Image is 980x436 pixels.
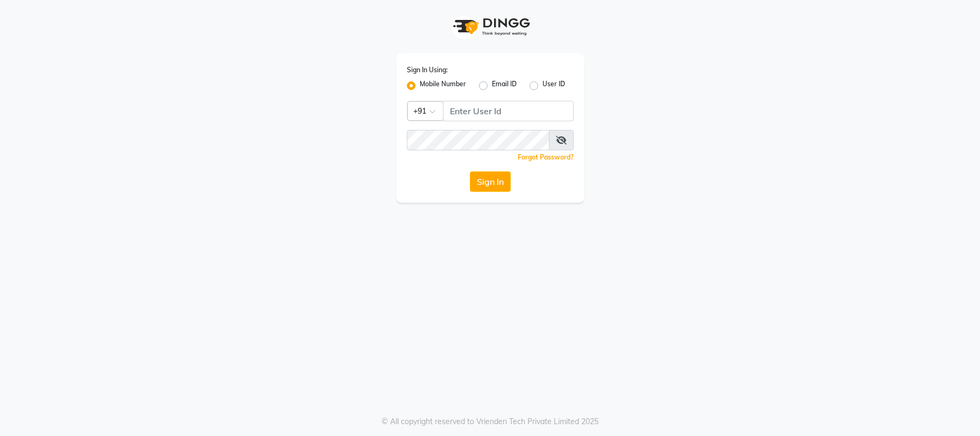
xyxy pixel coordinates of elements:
[470,171,511,192] button: Sign In
[492,79,517,92] label: Email ID
[407,65,448,75] label: Sign In Using:
[420,79,466,92] label: Mobile Number
[518,153,574,161] a: Forgot Password?
[447,11,533,43] img: logo1.svg
[542,79,565,92] label: User ID
[443,101,574,121] input: Username
[407,130,549,150] input: Username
